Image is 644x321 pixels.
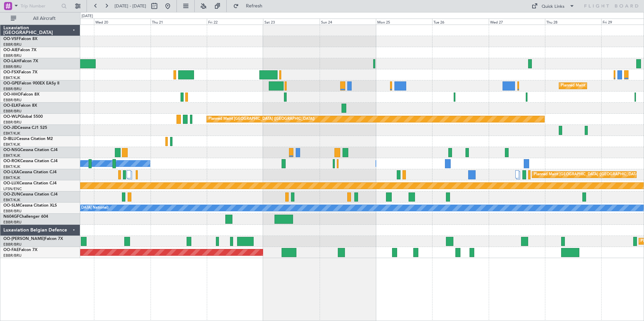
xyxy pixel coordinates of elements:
[208,114,315,124] div: Planned Maint [GEOGRAPHIC_DATA] ([GEOGRAPHIC_DATA])
[3,81,19,85] span: OO-GPE
[3,237,63,241] a: OO-[PERSON_NAME]Falcon 7X
[3,175,20,180] a: EBKT/KJK
[263,19,319,25] div: Sat 23
[82,13,93,19] div: [DATE]
[3,159,20,163] span: OO-ROK
[3,53,22,58] a: EBBR/BRU
[7,13,73,24] button: All Aircraft
[3,115,20,119] span: OO-WLP
[3,70,37,74] a: OO-FSXFalcon 7X
[3,209,22,214] a: EBBR/BRU
[3,104,19,108] span: OO-ELK
[3,93,39,97] a: OO-HHOFalcon 8X
[528,1,578,11] button: Quick Links
[3,170,57,174] a: OO-LXACessna Citation CJ4
[18,16,71,21] span: All Aircraft
[3,192,20,197] span: OO-ZUN
[3,253,22,258] a: EBBR/BRU
[3,64,22,69] a: EBBR/BRU
[94,19,150,25] div: Wed 20
[3,115,43,119] a: OO-WLPGlobal 5500
[3,70,19,74] span: OO-FSX
[3,181,19,185] span: OO-LUX
[432,19,488,25] div: Tue 26
[3,198,20,203] a: EBKT/KJK
[3,98,22,103] a: EBBR/BRU
[115,3,146,9] span: [DATE] - [DATE]
[151,19,207,25] div: Thu 21
[3,75,20,80] a: EBKT/KJK
[3,204,20,208] span: OO-SLM
[3,164,20,169] a: EBKT/KJK
[3,37,37,41] a: OO-VSFFalcon 8X
[3,181,57,185] a: OO-LUXCessna Citation CJ4
[3,131,20,136] a: EBKT/KJK
[3,148,20,152] span: OO-NSG
[3,48,36,52] a: OO-AIEFalcon 7X
[3,137,53,141] a: D-IBLUCessna Citation M2
[240,4,268,8] span: Refresh
[3,148,58,152] a: OO-NSGCessna Citation CJ4
[542,3,565,10] div: Quick Links
[3,126,18,130] span: OO-JID
[3,153,20,158] a: EBKT/KJK
[320,19,376,25] div: Sun 24
[3,126,47,130] a: OO-JIDCessna CJ1 525
[3,86,22,92] a: EBBR/BRU
[207,19,263,25] div: Fri 22
[3,204,57,208] a: OO-SLMCessna Citation XLS
[3,37,19,41] span: OO-VSF
[3,248,19,252] span: OO-FAE
[3,237,44,241] span: OO-[PERSON_NAME]
[3,248,37,252] a: OO-FAEFalcon 7X
[3,215,48,219] a: N604GFChallenger 604
[3,159,58,163] a: OO-ROKCessna Citation CJ4
[3,109,22,114] a: EBBR/BRU
[3,120,22,125] a: EBBR/BRU
[3,42,22,47] a: EBBR/BRU
[3,220,22,225] a: EBBR/BRU
[3,215,19,219] span: N604GF
[3,137,17,141] span: D-IBLU
[3,93,21,97] span: OO-HHO
[3,186,22,191] a: LFSN/ENC
[3,81,59,85] a: OO-GPEFalcon 900EX EASy II
[230,1,270,11] button: Refresh
[3,142,20,147] a: EBKT/KJK
[3,48,18,52] span: OO-AIE
[3,59,20,63] span: OO-LAH
[3,170,19,174] span: OO-LXA
[3,59,38,63] a: OO-LAHFalcon 7X
[21,1,59,11] input: Trip Number
[3,192,58,197] a: OO-ZUNCessna Citation CJ4
[489,19,545,25] div: Wed 27
[3,242,22,247] a: EBBR/BRU
[545,19,601,25] div: Thu 28
[3,104,37,108] a: OO-ELKFalcon 8X
[376,19,432,25] div: Mon 25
